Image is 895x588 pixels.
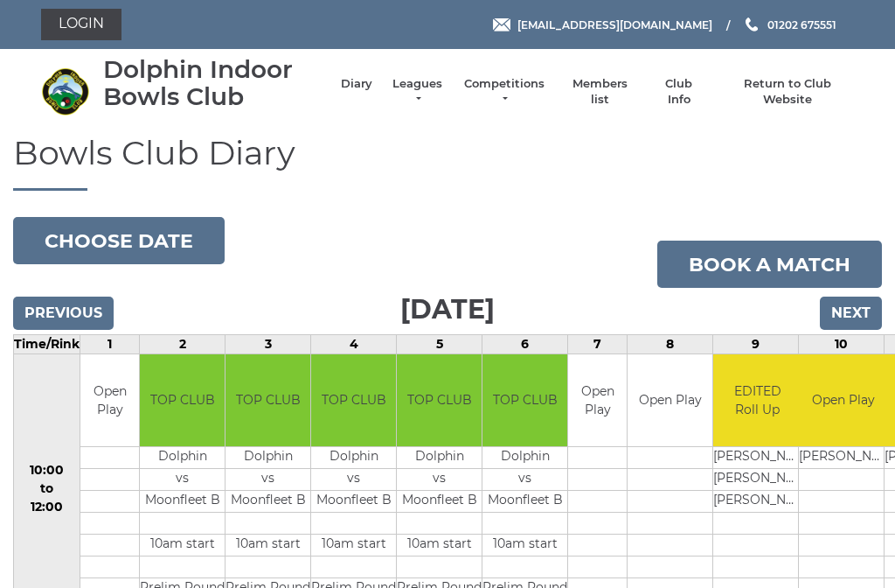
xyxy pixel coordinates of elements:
button: Choose date [13,217,225,264]
a: Competitions [462,76,546,108]
td: vs [482,468,567,490]
td: Moonfleet B [311,490,396,512]
td: Dolphin [225,446,310,468]
td: TOP CLUB [311,354,396,446]
td: vs [311,468,396,490]
a: Club Info [654,76,704,108]
td: 2 [140,335,225,354]
td: 10am start [225,534,310,556]
td: Dolphin [397,446,482,468]
input: Previous [13,297,114,330]
td: 4 [311,335,397,354]
h1: Bowls Club Diary [13,135,882,192]
span: [EMAIL_ADDRESS][DOMAIN_NAME] [517,17,712,31]
img: Email [493,18,510,31]
td: TOP CLUB [397,354,482,446]
td: Dolphin [482,446,567,468]
td: 10am start [397,534,482,556]
a: Book a match [657,241,882,288]
td: [PERSON_NAME] [713,468,801,490]
a: Phone us 01202 675551 [743,17,836,33]
span: 01202 675551 [767,17,836,31]
td: 10am start [311,534,396,556]
td: vs [397,468,482,490]
td: Open Play [80,354,139,446]
td: Open Play [799,354,887,446]
td: Dolphin [140,446,225,468]
td: 6 [482,335,568,354]
td: 3 [225,335,311,354]
td: TOP CLUB [140,354,225,446]
td: EDITED Roll Up [713,354,801,446]
td: 10 [799,335,885,354]
td: Dolphin [311,446,396,468]
td: 9 [713,335,799,354]
td: vs [225,468,310,490]
td: 1 [80,335,140,354]
td: vs [140,468,225,490]
td: 10am start [140,534,225,556]
a: Diary [341,76,372,92]
td: [PERSON_NAME] [713,446,801,468]
td: 10am start [482,534,567,556]
td: TOP CLUB [482,354,567,446]
td: Moonfleet B [140,490,225,512]
td: Moonfleet B [397,490,482,512]
img: Phone us [746,17,758,31]
td: Moonfleet B [482,490,567,512]
td: TOP CLUB [225,354,310,446]
td: Moonfleet B [225,490,310,512]
a: Leagues [390,76,445,108]
td: 5 [397,335,482,354]
td: 8 [628,335,713,354]
div: Dolphin Indoor Bowls Club [103,56,323,110]
a: Login [41,9,121,40]
td: [PERSON_NAME] [799,446,887,468]
input: Next [820,297,882,330]
td: 7 [568,335,628,354]
a: Email [EMAIL_ADDRESS][DOMAIN_NAME] [493,17,712,33]
td: Time/Rink [14,335,80,354]
td: Open Play [568,354,627,446]
a: Return to Club Website [722,76,854,108]
img: Dolphin Indoor Bowls Club [41,67,89,115]
td: Open Play [628,354,712,446]
td: [PERSON_NAME] [713,490,801,512]
a: Members list [563,76,635,108]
